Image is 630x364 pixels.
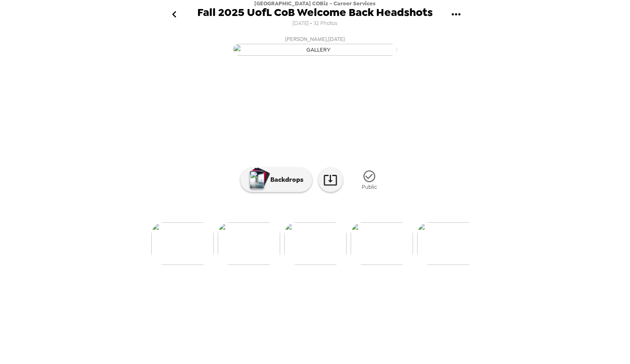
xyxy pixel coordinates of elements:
[233,44,397,56] img: gallery
[443,1,469,28] button: gallery menu
[218,222,280,265] img: gallery
[417,222,479,265] img: gallery
[285,34,345,44] span: [PERSON_NAME] , [DATE]
[349,165,390,195] button: Public
[151,32,479,58] button: [PERSON_NAME],[DATE]
[197,7,433,18] span: Fall 2025 UofL CoB Welcome Back Headshots
[351,222,413,265] img: gallery
[240,167,312,192] button: Backdrops
[161,1,187,28] button: go back
[151,222,214,265] img: gallery
[362,183,377,190] span: Public
[284,222,347,265] img: gallery
[266,175,304,185] p: Backdrops
[292,18,338,29] span: [DATE] • 32 Photos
